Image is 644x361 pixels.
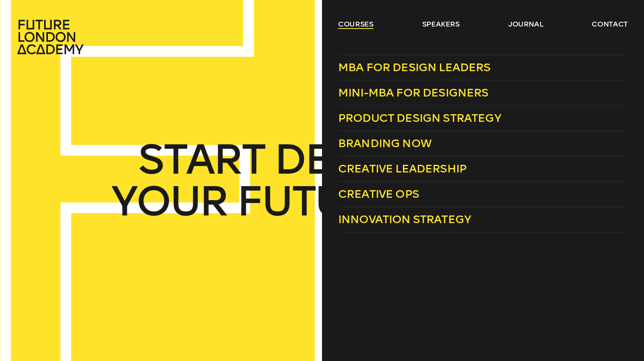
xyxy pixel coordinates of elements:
[338,162,466,175] span: Creative Leadership
[508,19,543,29] a: journal
[338,187,419,201] span: Creative Ops
[338,106,628,131] a: Product Design Strategy
[338,111,501,125] span: Product Design Strategy
[338,61,491,74] span: MBA for Design Leaders
[338,131,628,156] a: Branding Now
[338,156,628,182] a: Creative Leadership
[338,137,431,150] span: Branding Now
[422,19,460,29] a: speakers
[338,86,489,99] span: Mini-MBA for Designers
[338,213,471,226] span: Innovation Strategy
[338,19,374,29] a: courses
[338,207,628,232] a: Innovation Strategy
[592,19,628,29] a: contact
[338,80,628,106] a: Mini-MBA for Designers
[338,55,628,80] a: MBA for Design Leaders
[338,182,628,207] a: Creative Ops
